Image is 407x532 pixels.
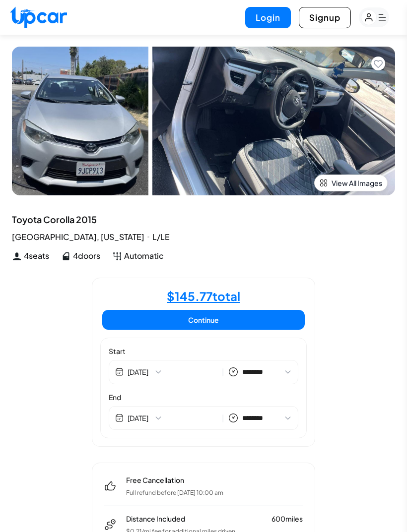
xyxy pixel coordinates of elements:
span: Free Cancellation [126,475,223,485]
img: distance-included [104,519,116,531]
span: Distance Included [126,514,185,524]
span: 4 doors [73,250,100,262]
img: free-cancel [104,480,116,492]
button: [DATE] [128,413,218,423]
span: | [222,366,224,378]
img: Car Image 1 [152,47,395,195]
label: End [109,392,298,402]
button: [DATE] [128,367,218,377]
button: View All Images [314,175,388,191]
span: View All Images [332,178,382,188]
span: | [222,413,224,424]
button: Login [245,7,291,28]
label: Start [109,346,298,356]
span: 4 seats [24,250,49,262]
span: 600 miles [271,514,303,524]
button: Continue [102,310,305,330]
span: Automatic [124,250,164,262]
div: [GEOGRAPHIC_DATA], [US_STATE] L/LE [12,231,395,243]
div: Toyota Corolla 2015 [12,215,395,224]
h4: $ 145.77 total [167,290,240,302]
p: Full refund before [DATE] 10:00 am [126,489,223,497]
button: Signup [299,7,351,28]
img: Upcar Logo [10,6,67,28]
img: Car [12,47,148,195]
button: Add to favorites [371,57,385,70]
img: view-all [320,179,328,187]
